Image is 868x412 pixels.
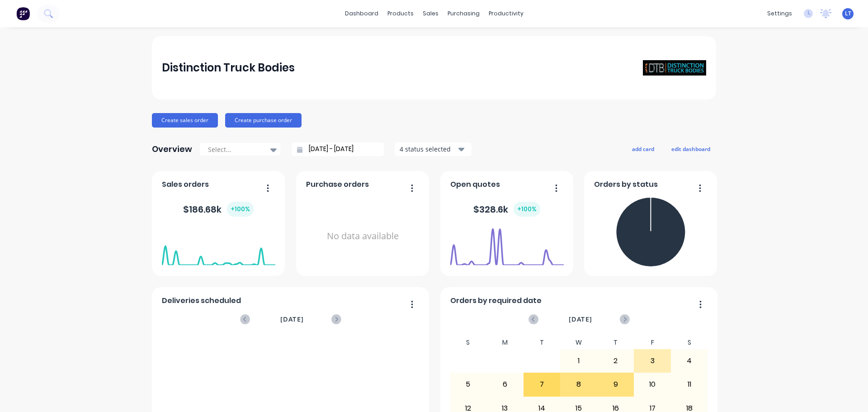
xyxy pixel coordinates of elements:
button: edit dashboard [665,143,716,155]
span: [DATE] [569,314,592,324]
img: Distinction Truck Bodies [643,60,706,76]
div: 5 [450,373,486,396]
div: 7 [524,373,560,396]
button: 4 status selected [395,142,472,156]
span: Sales orders [162,179,209,190]
button: Create purchase order [225,113,302,128]
div: Overview [152,140,192,158]
div: 10 [634,373,670,396]
div: $ 328.6k [473,202,540,217]
span: Orders by required date [450,295,542,306]
div: T [597,336,634,349]
div: S [450,336,487,349]
span: Open quotes [450,179,500,190]
div: 4 status selected [400,144,457,154]
div: M [486,336,524,349]
button: add card [626,143,660,155]
div: 8 [561,373,597,396]
span: LT [845,9,851,18]
div: 11 [671,373,708,396]
a: dashboard [340,7,383,20]
span: Purchase orders [306,179,369,190]
button: Create sales order [152,113,218,128]
div: W [560,336,597,349]
div: 3 [634,350,670,372]
div: 9 [598,373,634,396]
div: purchasing [443,7,484,20]
div: F [634,336,671,349]
div: products [383,7,418,20]
div: T [524,336,561,349]
span: [DATE] [280,314,304,324]
span: Orders by status [594,179,658,190]
div: 2 [598,350,634,372]
div: productivity [484,7,528,20]
div: S [671,336,708,349]
div: + 100 % [514,202,540,217]
div: 6 [487,373,523,396]
div: sales [418,7,443,20]
div: Distinction Truck Bodies [162,59,295,77]
div: No data available [306,194,420,279]
div: + 100 % [227,202,254,217]
div: 4 [671,350,708,372]
img: Factory [16,7,30,20]
div: $ 186.68k [183,202,254,217]
div: settings [763,7,797,20]
div: 1 [561,350,597,372]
